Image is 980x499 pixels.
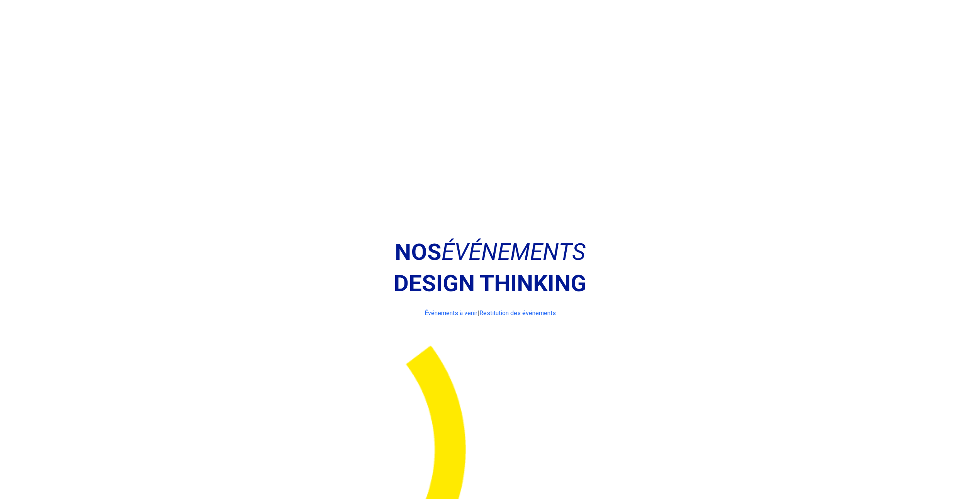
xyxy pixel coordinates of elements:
[384,307,596,319] p: |
[384,238,596,266] h1: NOS
[384,269,596,298] h1: DESIGN THINKING
[479,309,556,317] a: Restitution des événements
[425,309,477,317] a: Événements à venir
[442,238,586,266] em: ÉVÉNEMENTS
